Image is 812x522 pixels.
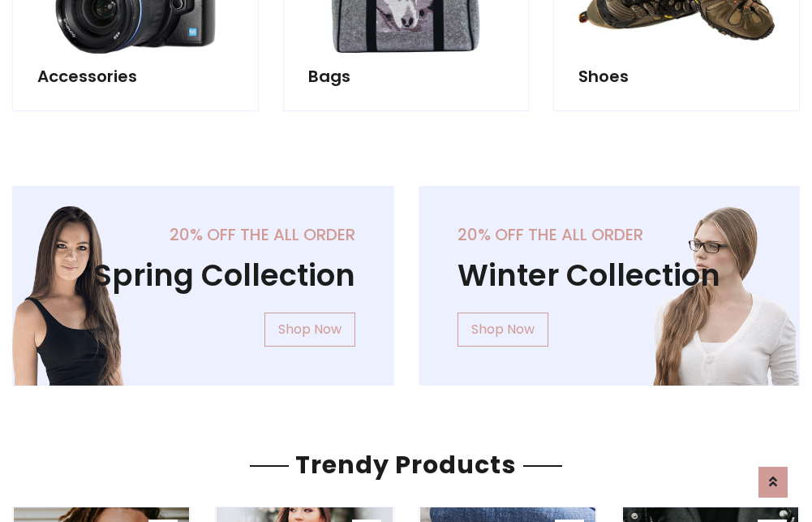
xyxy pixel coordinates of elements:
[308,67,505,86] h5: Bags
[458,313,548,347] a: Shop Now
[458,225,762,244] h5: 20% off the all order
[578,67,775,86] h5: Shoes
[51,257,355,293] h1: Spring Collection
[289,447,523,482] span: Trendy Products
[264,313,355,347] a: Shop Now
[37,67,234,86] h5: Accessories
[458,257,762,293] h1: Winter Collection
[51,225,355,244] h5: 20% off the all order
